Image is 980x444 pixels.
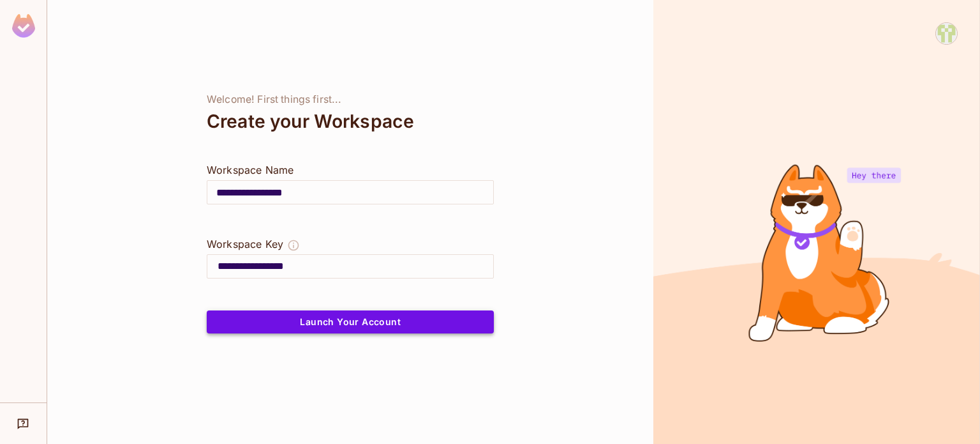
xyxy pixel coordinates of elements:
button: Launch Your Account [207,310,494,333]
div: Help & Updates [9,411,38,436]
div: Create your Workspace [207,106,494,137]
div: Workspace Key [207,236,283,252]
div: Welcome! First things first... [207,93,494,106]
img: subhamvermag8@gmail.com [936,23,957,44]
img: SReyMgAAAABJRU5ErkJggg== [12,14,35,38]
button: The Workspace Key is unique, and serves as the identifier of your workspace. [287,236,300,254]
div: Workspace Name [207,162,494,178]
